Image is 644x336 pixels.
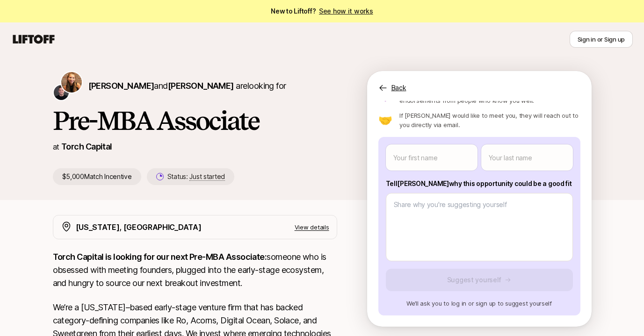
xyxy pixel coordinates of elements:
button: Sign in or Sign up [570,31,633,48]
span: Just started [189,172,225,181]
span: [PERSON_NAME] [88,81,154,91]
p: If [PERSON_NAME] would like to meet you, they will reach out to you directly via email. [399,111,580,129]
p: Status: [167,171,225,182]
p: 🤝 [378,114,392,126]
strong: Torch Capital is looking for our next Pre-MBA Associate: [53,252,267,262]
p: View details [295,222,329,232]
a: See how it works [319,7,373,15]
span: New to Liftoff? [271,6,373,17]
p: Tell [PERSON_NAME] why this opportunity could be a good fit [386,178,573,189]
span: and [154,81,233,91]
p: $5,000 Match Incentive [53,168,141,185]
p: We’ll ask you to log in or sign up to suggest yourself [386,299,573,308]
p: are looking for [88,79,286,93]
p: someone who is obsessed with meeting founders, plugged into the early-stage ecosystem, and hungry... [53,250,337,290]
p: at [53,141,59,153]
img: Christopher Harper [54,85,69,100]
p: Back [391,82,406,93]
a: Torch Capital [61,142,112,151]
p: [US_STATE], [GEOGRAPHIC_DATA] [76,221,202,233]
p: 💜 [378,90,392,101]
img: Katie Reiner [61,72,82,93]
h1: Pre-MBA Associate [53,107,337,135]
span: [PERSON_NAME] [168,81,234,91]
